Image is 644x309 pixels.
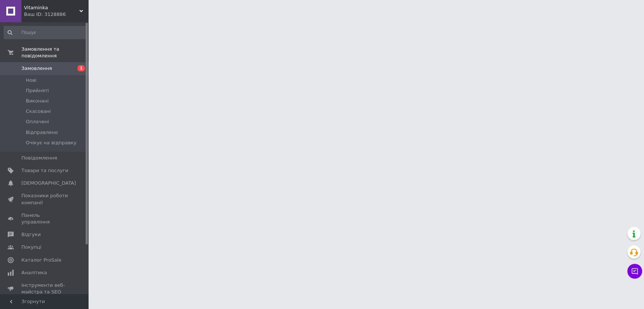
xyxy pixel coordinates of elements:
input: Пошук [4,26,87,39]
span: Vitaminka [24,4,79,11]
span: Очікує на відправку [26,140,76,146]
div: Ваш ID: 3128886 [24,11,89,18]
span: 1 [78,65,85,71]
span: Каталог ProSale [21,257,61,263]
button: Чат з покупцем [627,264,642,279]
span: Інструменти веб-майстра та SEO [21,282,68,295]
span: Замовлення [21,65,52,72]
span: Відправлено [26,129,58,136]
span: Покупці [21,244,41,251]
span: Нові [26,77,37,84]
span: Повідомлення [21,155,57,161]
span: Прийняті [26,87,49,94]
span: Товари та послуги [21,167,68,174]
span: Панель управління [21,212,68,225]
span: Відгуки [21,231,41,238]
span: [DEMOGRAPHIC_DATA] [21,180,76,187]
span: Скасовані [26,108,51,115]
span: Замовлення та повідомлення [21,46,89,59]
span: Аналітика [21,269,47,276]
span: Оплачені [26,118,49,125]
span: Показники роботи компанії [21,192,68,206]
span: Виконані [26,98,49,104]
